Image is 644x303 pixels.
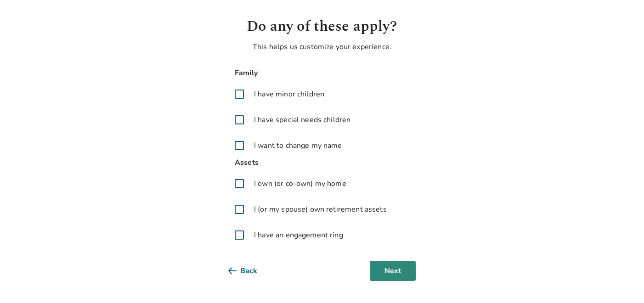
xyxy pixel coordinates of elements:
[254,89,324,100] span: I have minor children
[370,261,416,281] button: Next
[254,140,342,151] span: I want to change my name
[254,230,343,241] span: I have an engagement ring
[228,157,416,169] span: Assets
[254,114,350,125] span: I have special needs children
[254,204,387,215] span: I (or my spouse) own retirement assets
[254,178,346,189] span: I own (or co-own) my home
[228,16,416,38] h1: Do any of these apply?
[228,261,272,281] button: Back
[228,67,416,79] span: Family
[598,259,644,303] iframe: Chat Widget
[228,41,416,52] p: This helps us customize your experience.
